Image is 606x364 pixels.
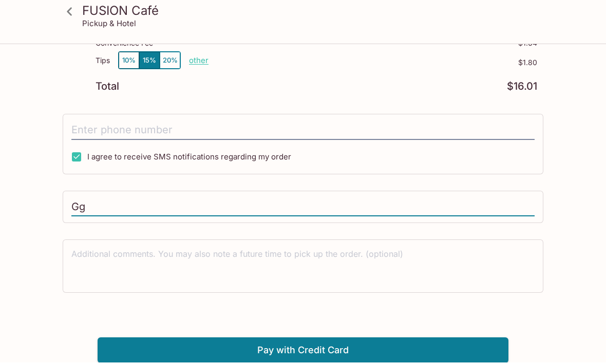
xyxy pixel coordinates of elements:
[71,199,535,218] input: Enter first and last name
[82,20,136,30] p: Pickup & Hotel
[96,83,119,93] p: Total
[71,122,535,141] input: Enter phone number
[160,53,180,70] button: 20%
[507,83,537,93] p: $16.01
[209,60,537,68] p: $1.80
[119,53,139,70] button: 10%
[139,53,160,70] button: 15%
[82,4,541,20] h3: FUSION Café
[98,311,508,335] iframe: Secure payment button frame
[87,153,291,163] span: I agree to receive SMS notifications regarding my order
[96,58,110,66] p: Tips
[189,57,209,67] button: other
